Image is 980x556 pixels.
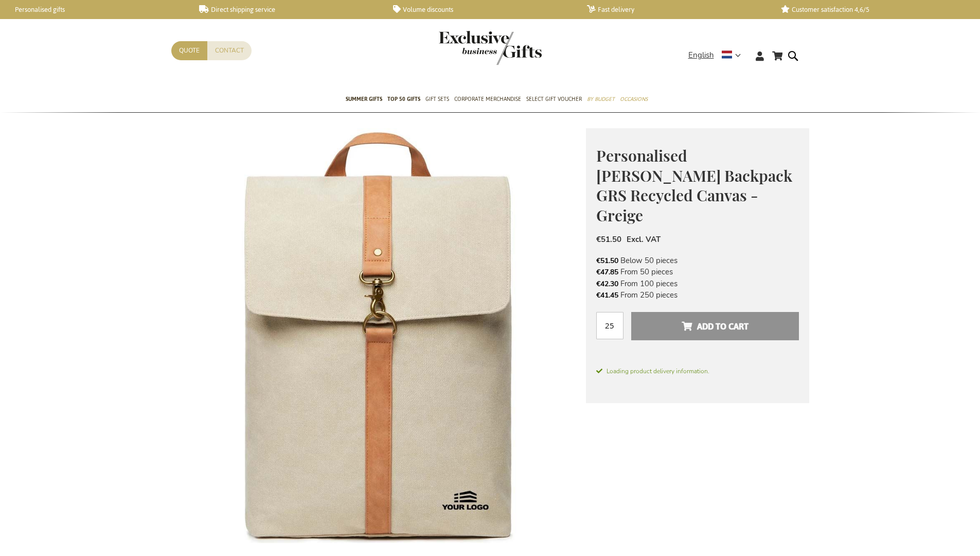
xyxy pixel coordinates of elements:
a: Occasions [620,87,648,113]
a: Personalised gifts [5,5,183,14]
span: Summer Gifts [346,94,382,105]
img: Exclusive Business gifts logo [439,31,542,65]
li: Below 50 pieces [596,255,799,266]
a: store logo [439,31,490,65]
span: €51.50 [596,234,621,245]
span: Loading product delivery information. [596,367,799,376]
span: TOP 50 Gifts [387,94,420,105]
a: Volume discounts [393,5,571,14]
span: English [688,49,714,61]
span: Occasions [620,94,648,105]
input: Qty [596,312,623,339]
span: €47.85 [596,267,618,277]
li: From 100 pieces [596,278,799,289]
li: From 50 pieces [596,266,799,277]
a: Corporate Merchandise [454,87,521,113]
a: TOP 50 Gifts [387,87,420,113]
a: Quote [171,41,207,60]
a: Select Gift Voucher [526,87,582,113]
span: €42.30 [596,279,618,289]
img: Personalised Bosler Backpack GRS Recycled Canvas - Greige [171,128,586,543]
a: By Budget [587,87,615,113]
span: By Budget [587,94,615,105]
span: Gift Sets [425,94,449,105]
a: Summer Gifts [346,87,382,113]
span: Select Gift Voucher [526,94,582,105]
a: Direct shipping service [199,5,377,14]
span: Personalised [PERSON_NAME] Backpack GRS Recycled Canvas - Greige [596,145,792,225]
span: Corporate Merchandise [454,94,521,105]
a: Gift Sets [425,87,449,113]
a: Customer satisfaction 4,6/5 [781,5,958,14]
a: Contact [207,41,252,60]
li: From 250 pieces [596,289,799,301]
span: €51.50 [596,256,618,266]
span: Excl. VAT [627,234,661,245]
span: €41.45 [596,290,618,300]
a: Fast delivery [587,5,764,14]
